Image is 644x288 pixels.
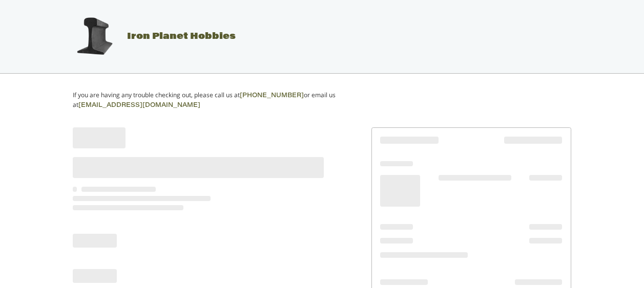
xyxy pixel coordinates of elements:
span: Iron Planet Hobbies [127,32,236,41]
p: If you are having any trouble checking out, please call us at or email us at [73,91,358,110]
a: [EMAIL_ADDRESS][DOMAIN_NAME] [78,102,200,108]
a: Iron Planet Hobbies [64,32,236,41]
a: [PHONE_NUMBER] [240,93,304,99]
img: Iron Planet Hobbies [72,14,116,58]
